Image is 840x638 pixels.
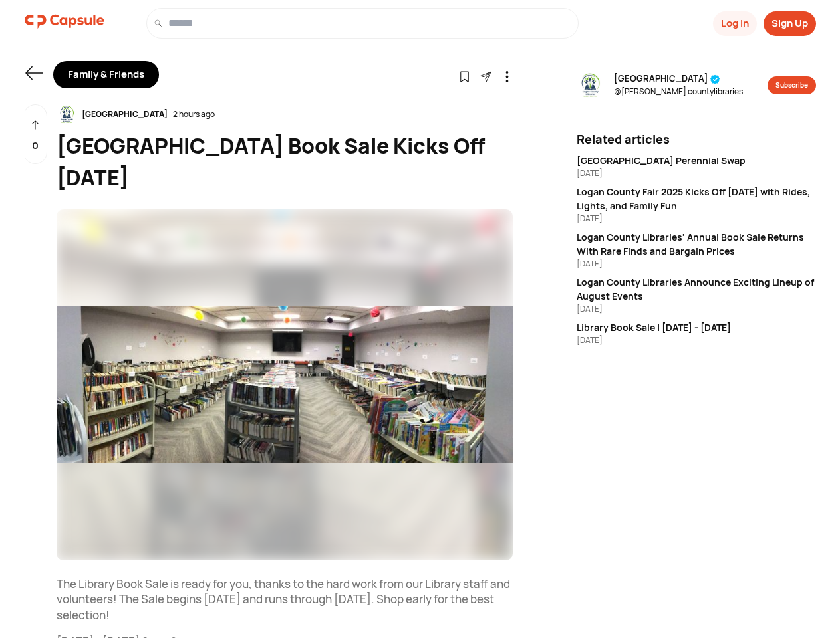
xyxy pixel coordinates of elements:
[76,108,173,120] div: [GEOGRAPHIC_DATA]
[710,74,720,84] img: tick
[57,576,513,623] p: The Library Book Sale is ready for you, thanks to the hard work from our Library staff and volunt...
[577,230,816,258] div: Logan County Libraries' Annual Book Sale Returns With Rare Finds and Bargain Prices
[53,61,159,88] div: Family & Friends
[577,334,816,346] div: [DATE]
[577,320,816,334] div: Library Book Sale | [DATE] - [DATE]
[577,72,603,98] img: resizeImage
[713,11,757,36] button: Log In
[764,11,816,36] button: Sign Up
[577,275,816,303] div: Logan County Libraries Announce Exciting Lineup of August Events
[577,213,816,225] div: [DATE]
[577,303,816,315] div: [DATE]
[768,76,816,94] button: Subscribe
[173,108,215,120] div: 2 hours ago
[25,8,104,35] img: logo
[32,138,39,154] p: 0
[577,130,816,148] div: Related articles
[57,209,513,560] img: resizeImage
[614,86,743,98] span: @ [PERSON_NAME] countylibraries
[577,167,816,179] div: [DATE]
[614,72,743,86] span: [GEOGRAPHIC_DATA]
[57,104,76,124] img: resizeImage
[57,130,513,193] div: [GEOGRAPHIC_DATA] Book Sale Kicks Off [DATE]
[577,154,816,167] div: [GEOGRAPHIC_DATA] Perennial Swap
[577,185,816,213] div: Logan County Fair 2025 Kicks Off [DATE] with Rides, Lights, and Family Fun
[577,258,816,270] div: [DATE]
[25,8,104,39] a: logo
